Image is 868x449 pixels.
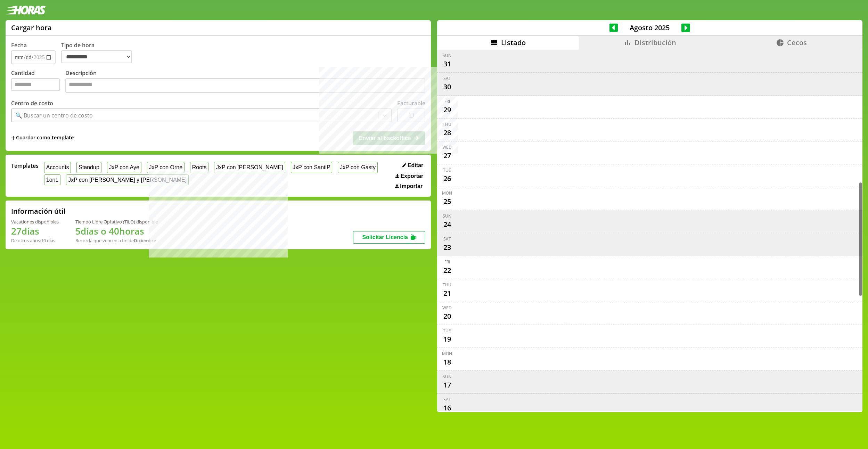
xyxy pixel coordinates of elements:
button: JxP con Aye [107,162,141,173]
img: logotipo [6,6,46,15]
div: Sun [443,374,451,379]
div: scrollable content [437,50,862,411]
button: Roots [190,162,208,173]
textarea: Descripción [65,78,425,93]
select: Tipo de hora [61,50,132,63]
div: Wed [442,305,452,311]
div: 28 [442,127,453,138]
div: 17 [442,379,453,391]
div: Tue [443,167,451,173]
div: Fri [444,98,450,104]
div: 30 [442,81,453,92]
h1: 27 días [11,225,59,237]
button: JxP con SantiP [291,162,333,173]
button: JxP con [PERSON_NAME] [214,162,285,173]
div: Tiempo Libre Optativo (TiLO) disponible [75,219,158,225]
div: 🔍 Buscar un centro de costo [15,112,93,119]
button: JxP con Gasty [338,162,377,173]
div: Sun [443,52,451,58]
span: Templates [11,162,39,170]
div: 20 [442,311,453,322]
div: Sat [443,397,451,402]
span: Agosto 2025 [618,23,681,32]
button: Accounts [44,162,71,173]
label: Tipo de hora [61,41,138,64]
div: Thu [443,282,451,288]
span: Cecos [787,38,807,47]
div: 23 [442,242,453,253]
div: 18 [442,357,453,368]
span: +Guardar como template [11,134,74,142]
span: Editar [408,162,423,169]
div: Mon [442,190,452,196]
button: 1on1 [44,174,60,185]
h1: 5 días o 40 horas [75,225,158,237]
button: Exportar [393,173,425,180]
div: 21 [442,288,453,299]
button: JxP con Orne [147,162,185,173]
label: Fecha [11,41,27,49]
div: Vacaciones disponibles [11,219,59,225]
div: Wed [442,144,452,150]
button: Solicitar Licencia [353,231,425,244]
button: JxP con [PERSON_NAME] y [PERSON_NAME] [66,174,189,185]
div: Sat [443,75,451,81]
div: 29 [442,104,453,115]
span: Importar [400,183,423,189]
input: Cantidad [11,78,60,91]
div: 22 [442,265,453,276]
span: + [11,134,15,142]
b: Diciembre [134,237,156,244]
div: Sat [443,236,451,242]
label: Cantidad [11,69,65,95]
div: 24 [442,219,453,230]
div: 19 [442,334,453,345]
span: Listado [501,38,526,47]
div: Fri [444,259,450,265]
label: Centro de costo [11,99,53,107]
label: Descripción [65,69,425,95]
div: Sun [443,213,451,219]
h1: Cargar hora [11,23,52,32]
div: Tue [443,328,451,334]
button: Standup [76,162,101,173]
div: De otros años: 10 días [11,237,59,244]
button: Editar [400,162,425,169]
div: Recordá que vencen a fin de [75,237,158,244]
span: Solicitar Licencia [362,234,408,240]
div: 26 [442,173,453,184]
div: Mon [442,351,452,357]
div: 16 [442,402,453,414]
div: Thu [443,121,451,127]
span: Distribución [634,38,676,47]
div: 27 [442,150,453,161]
label: Facturable [397,99,425,107]
div: 25 [442,196,453,207]
h2: Información útil [11,206,66,216]
div: 31 [442,58,453,70]
span: Exportar [400,173,423,179]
